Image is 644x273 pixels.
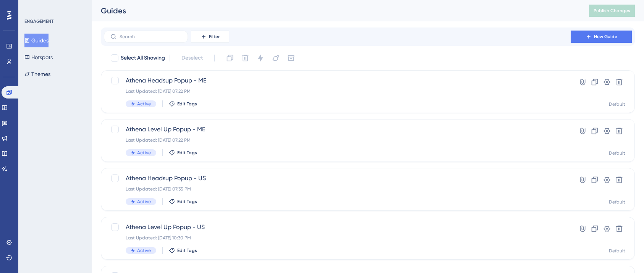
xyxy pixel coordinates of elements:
[137,101,151,107] span: Active
[177,199,197,205] span: Edit Tags
[137,247,151,254] span: Active
[209,34,220,40] span: Filter
[126,88,549,94] div: Last Updated: [DATE] 07:22 PM
[609,248,625,254] div: Default
[589,5,635,17] button: Publish Changes
[126,137,549,143] div: Last Updated: [DATE] 07:22 PM
[126,235,549,241] div: Last Updated: [DATE] 10:30 PM
[24,50,53,64] button: Hotspots
[169,199,197,205] button: Edit Tags
[609,150,625,156] div: Default
[126,125,549,134] span: Athena Level Up Popup - ME
[126,223,549,232] span: Athena Level Up Popup - US
[175,51,210,65] button: Deselect
[24,18,53,24] div: ENGAGEMENT
[169,247,197,254] button: Edit Tags
[609,199,625,205] div: Default
[126,186,549,192] div: Last Updated: [DATE] 07:35 PM
[121,53,165,63] span: Select All Showing
[169,101,197,107] button: Edit Tags
[137,199,151,205] span: Active
[126,76,549,85] span: Athena Headsup Popup - ME
[594,8,630,14] span: Publish Changes
[169,150,197,156] button: Edit Tags
[137,150,151,156] span: Active
[126,174,549,183] span: Athena Headsup Popup - US
[24,34,49,47] button: Guides
[181,53,203,63] span: Deselect
[609,101,625,107] div: Default
[177,247,197,254] span: Edit Tags
[191,31,229,43] button: Filter
[120,34,181,39] input: Search
[177,150,197,156] span: Edit Tags
[177,101,197,107] span: Edit Tags
[101,5,570,16] div: Guides
[24,67,50,81] button: Themes
[571,31,632,43] button: New Guide
[594,34,617,40] span: New Guide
